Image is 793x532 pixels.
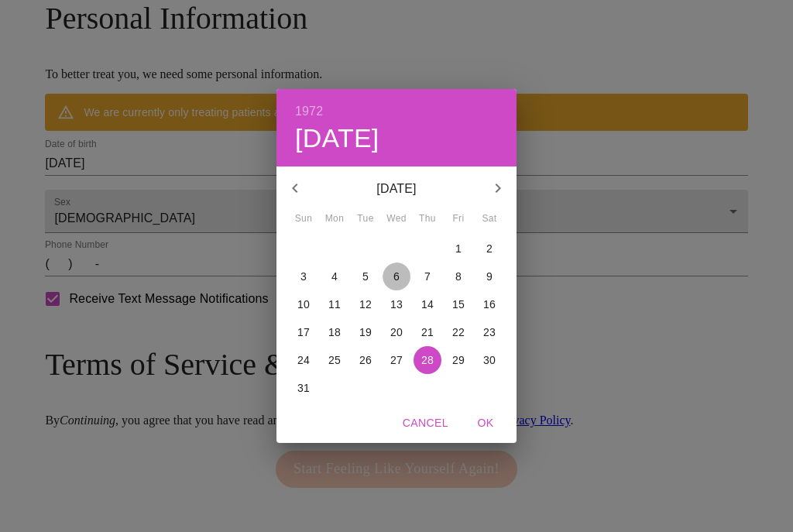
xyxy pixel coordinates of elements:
p: 30 [483,352,496,368]
button: 27 [383,346,410,374]
p: 29 [452,352,465,368]
p: 4 [331,269,338,284]
button: 20 [383,318,410,346]
button: 29 [445,346,472,374]
p: 11 [328,297,341,312]
span: Mon [321,211,348,227]
button: 4 [321,263,348,290]
span: OK [467,414,504,433]
p: 1 [455,241,462,256]
button: 1 [445,235,472,263]
button: OK [461,409,510,438]
p: 14 [421,297,434,312]
span: Tue [352,211,379,227]
p: 17 [297,324,310,340]
p: 26 [359,352,372,368]
button: 30 [475,346,503,374]
button: 10 [290,290,318,318]
button: 11 [321,290,348,318]
span: Thu [414,211,441,227]
p: 10 [297,297,310,312]
button: 18 [321,318,348,346]
p: 7 [424,269,431,284]
button: 12 [352,290,379,318]
button: 5 [352,263,379,290]
button: 17 [290,318,318,346]
span: Sun [290,211,318,227]
p: 25 [328,352,341,368]
p: 19 [359,324,372,340]
button: 24 [290,346,318,374]
p: 16 [483,297,496,312]
p: 21 [421,324,434,340]
p: 5 [362,269,369,284]
button: 21 [414,318,441,346]
button: 14 [414,290,441,318]
p: 28 [421,352,434,368]
button: 1972 [295,101,323,122]
button: 13 [383,290,410,318]
button: 16 [475,290,503,318]
span: Fri [445,211,472,227]
p: 15 [452,297,465,312]
button: 6 [383,263,410,290]
p: 18 [328,324,341,340]
p: [DATE] [314,180,479,198]
p: 23 [483,324,496,340]
p: 31 [297,380,310,396]
button: 2 [475,235,503,263]
p: 20 [390,324,403,340]
button: 22 [445,318,472,346]
button: 9 [475,263,503,290]
p: 27 [390,352,403,368]
button: 28 [414,346,441,374]
button: 31 [290,374,318,402]
button: [DATE] [295,122,379,155]
span: Wed [383,211,410,227]
button: Cancel [396,409,455,438]
p: 12 [359,297,372,312]
p: 9 [486,269,493,284]
p: 13 [390,297,403,312]
span: Sat [475,211,503,227]
p: 6 [393,269,400,284]
button: 19 [352,318,379,346]
button: 7 [414,263,441,290]
button: 23 [475,318,503,346]
button: 8 [445,263,472,290]
p: 22 [452,324,465,340]
p: 24 [297,352,310,368]
span: Cancel [403,414,448,433]
button: 25 [321,346,348,374]
p: 8 [455,269,462,284]
button: 26 [352,346,379,374]
p: 2 [486,241,493,256]
button: 15 [445,290,472,318]
button: 3 [290,263,318,290]
p: 3 [300,269,307,284]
